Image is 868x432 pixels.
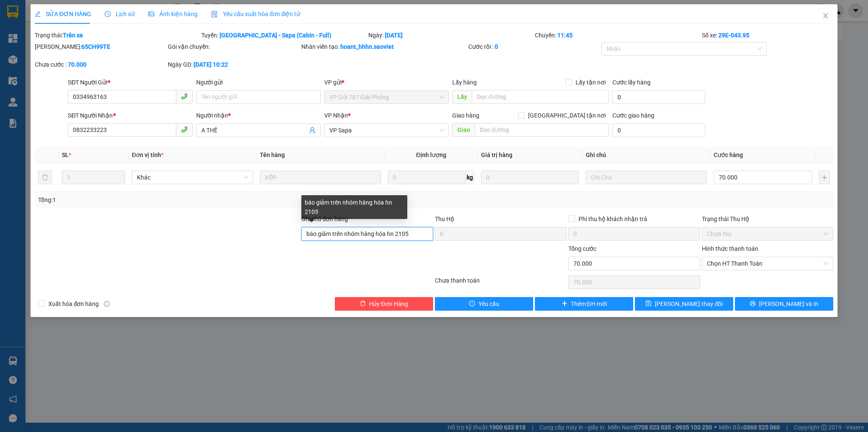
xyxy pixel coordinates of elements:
button: delete [38,171,52,184]
span: edit [35,11,41,17]
span: printer [750,300,756,307]
span: picture [148,11,154,17]
span: Giao [452,123,475,137]
span: Chọn HT Thanh Toán [707,257,829,270]
span: clock-circle [105,11,111,17]
span: Lịch sử [105,11,135,17]
span: Yêu cầu xuất hóa đơn điện tử [211,11,300,17]
button: plus [819,171,830,184]
div: VP gửi [324,78,449,87]
input: Ghi chú đơn hàng [301,227,433,241]
div: Tổng: 1 [38,195,335,205]
div: SĐT Người Nhận [68,111,192,120]
div: Chuyến: [534,31,701,40]
div: Tuyến: [200,31,367,40]
div: SĐT Người Gửi [68,78,192,87]
span: Hủy Đơn Hàng [369,299,408,309]
span: Yêu cầu [479,299,499,309]
b: 70.000 [68,61,86,68]
span: Tên hàng [260,151,285,158]
b: [DATE] 10:22 [194,61,228,68]
button: exclamation-circleYêu cầu [435,297,533,311]
b: hoant_hhhn.saoviet [340,43,394,50]
span: VP Gửi 787 Giải Phóng [329,91,444,104]
div: Trạng thái Thu Hộ [702,214,834,224]
div: Người gửi [196,78,321,87]
span: Đơn vị tính [132,151,164,158]
label: Cước lấy hàng [612,79,651,86]
span: save [645,300,651,307]
div: Ngày GD: [168,60,300,69]
b: Trên xe [63,32,83,39]
div: Gói vận chuyển: [168,42,300,51]
button: Close [814,4,837,28]
span: phone [181,93,188,100]
button: printer[PERSON_NAME] và In [735,297,833,311]
span: delete [360,300,366,307]
span: Cước hàng [714,151,743,158]
th: Ghi chú [582,147,710,163]
div: [PERSON_NAME]: [35,42,167,51]
span: Thu Hộ [435,216,454,222]
input: VD: Bàn, Ghế [260,171,381,184]
button: save[PERSON_NAME] thay đổi [635,297,733,311]
b: [DATE] [385,32,403,39]
span: kg [466,171,474,184]
span: Chưa thu [707,227,829,240]
div: Số xe: [701,31,835,40]
span: user-add [309,127,316,134]
b: [GEOGRAPHIC_DATA] - Sapa (Cabin - Full) [220,32,331,39]
div: Người nhận [196,111,321,120]
b: 11:45 [557,32,573,39]
span: VP Nhận [324,112,348,119]
span: Ảnh kiện hàng [148,11,198,17]
span: VP Sapa [329,124,444,137]
span: close [822,12,829,19]
span: [PERSON_NAME] thay đổi [655,299,723,309]
span: Giao hàng [452,112,479,119]
span: Lấy tận nơi [572,78,609,87]
div: Cước rồi : [468,42,600,51]
input: 0 [481,171,579,184]
div: Ngày: [367,31,534,40]
div: báo giảm trên nhóm hàng hóa hn 2105 [301,195,407,219]
img: icon [211,11,218,18]
b: 29E-043.95 [718,32,749,39]
span: Giá trị hàng [481,151,512,158]
input: Ghi Chú [586,171,707,184]
span: Khác [137,171,248,184]
span: Lấy [452,90,472,104]
input: Dọc đường [475,123,609,137]
span: Thêm ĐH mới [571,299,607,309]
div: Chưa cước : [35,60,167,69]
span: SỬA ĐƠN HÀNG [35,11,91,17]
input: Cước giao hàng [612,123,705,137]
input: Cước lấy hàng [612,90,705,104]
span: info-circle [104,301,110,307]
label: Hình thức thanh toán [702,245,758,252]
span: Tổng cước [568,245,596,252]
label: Cước giao hàng [612,112,654,119]
span: [PERSON_NAME] và In [759,299,818,309]
div: Chưa thanh toán [434,276,568,291]
span: Định lượng [416,151,446,158]
span: phone [181,126,188,133]
span: Phí thu hộ khách nhận trả [575,214,651,224]
span: plus [562,300,568,307]
button: plusThêm ĐH mới [535,297,633,311]
span: Xuất hóa đơn hàng [45,299,103,309]
span: exclamation-circle [469,300,475,307]
b: 65CH99TE [81,43,110,50]
b: 0 [495,43,498,50]
span: SL [62,151,69,158]
span: [GEOGRAPHIC_DATA] tận nơi [525,111,609,120]
div: Nhân viên tạo: [301,42,466,51]
button: deleteHủy Đơn Hàng [335,297,433,311]
input: Dọc đường [472,90,609,104]
span: Lấy hàng [452,79,477,86]
div: Trạng thái: [34,31,200,40]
